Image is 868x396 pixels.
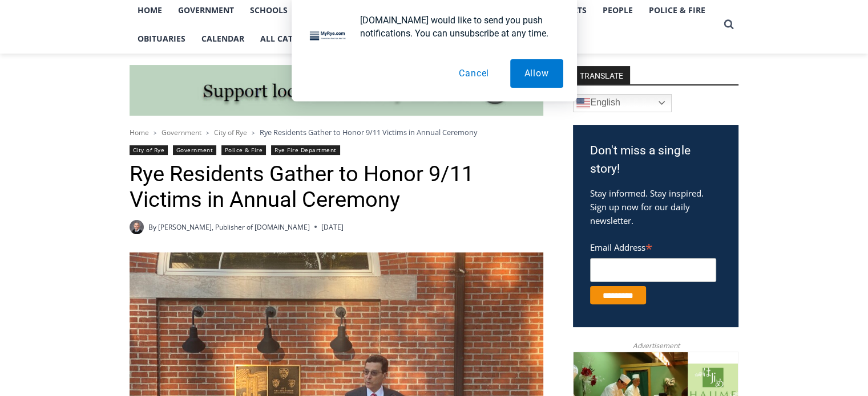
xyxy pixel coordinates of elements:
[298,113,529,139] span: Intern @ [DOMAIN_NAME]
[117,71,162,136] div: "the precise, almost orchestrated movements of cutting and assembling sushi and [PERSON_NAME] mak...
[119,96,124,108] div: 2
[1,115,115,142] a: Open Tues. - Sun. [PHONE_NUMBER]
[288,1,539,111] div: "[PERSON_NAME] and I covered the [DATE] Parade, which was a really eye opening experience as I ha...
[621,340,691,351] span: Advertisement
[305,14,351,59] img: notification icon
[130,128,149,137] a: Home
[130,145,168,155] a: City of Rye
[119,34,159,93] div: Birds of Prey: Falcon and hawk demos
[576,96,590,110] img: en
[510,59,563,88] button: Allow
[158,222,310,232] a: [PERSON_NAME], Publisher of [DOMAIN_NAME]
[173,145,216,155] a: Government
[252,129,255,137] span: >
[274,111,553,142] a: Intern @ [DOMAIN_NAME]
[221,145,267,155] a: Police & Fire
[148,222,156,232] span: By
[206,129,209,137] span: >
[1,113,165,142] a: [PERSON_NAME] Read Sanctuary Fall Fest: [DATE]
[214,128,247,137] a: City of Rye
[590,186,721,227] p: Stay informed. Stay inspired. Sign up now for our daily newsletter.
[445,59,503,88] button: Cancel
[590,142,721,178] h3: Don't miss a single story!
[3,117,112,161] span: Open Tues. - Sun. [PHONE_NUMBER]
[351,14,563,40] div: [DOMAIN_NAME] would like to send you push notifications. You can unsubscribe at any time.
[162,128,201,137] a: Government
[130,161,543,213] h1: Rye Residents Gather to Honor 9/11 Victims in Annual Ceremony
[590,236,716,256] label: Email Address
[130,126,543,138] nav: Breadcrumbs
[130,220,144,234] a: Author image
[271,145,340,155] a: Rye Fire Department
[154,129,157,137] span: >
[133,96,138,108] div: 6
[321,222,344,232] time: [DATE]
[127,96,130,108] div: /
[9,115,146,141] h4: [PERSON_NAME] Read Sanctuary Fall Fest: [DATE]
[260,127,477,137] span: Rye Residents Gather to Honor 9/11 Victims in Annual Ceremony
[573,94,672,112] a: English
